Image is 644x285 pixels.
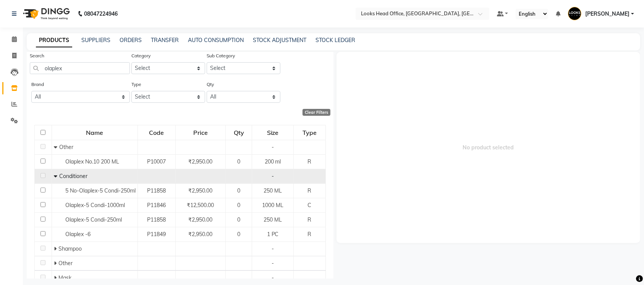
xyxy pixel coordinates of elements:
[30,52,44,59] label: Search
[207,81,214,88] label: Qty
[19,3,72,24] img: logo
[31,81,44,88] label: Brand
[147,216,166,223] span: P11858
[188,216,212,223] span: ₹2,950.00
[188,231,212,238] span: ₹2,950.00
[52,126,137,139] div: Name
[237,158,240,165] span: 0
[316,37,355,44] a: STOCK LEDGER
[65,187,136,194] span: 5 No-Olaplex-5 Condi-250ml
[138,126,175,139] div: Code
[151,37,179,44] a: TRANSFER
[253,37,306,44] a: STOCK ADJUSTMENT
[54,245,58,252] span: Expand Row
[237,216,240,223] span: 0
[58,274,71,281] span: Mask
[308,158,312,165] span: R
[585,10,629,18] span: [PERSON_NAME]
[303,109,330,116] div: Clear Filters
[264,187,282,194] span: 250 ML
[272,173,274,180] span: -
[267,231,279,238] span: 1 PC
[59,173,87,180] span: Conditioner
[176,126,225,139] div: Price
[59,144,73,151] span: Other
[187,202,214,209] span: ₹12,500.00
[65,216,122,223] span: Olaplex-5 Condi-250ml
[308,216,312,223] span: R
[226,126,251,139] div: Qty
[237,231,240,238] span: 0
[237,202,240,209] span: 0
[120,37,142,44] a: ORDERS
[147,202,166,209] span: P11846
[207,52,235,59] label: Sub Category
[54,274,58,281] span: Expand Row
[58,260,73,267] span: Other
[272,245,274,252] span: -
[237,187,240,194] span: 0
[252,126,293,139] div: Size
[65,158,119,165] span: Olaplex No.10 200 ML
[58,245,82,252] span: Shampoo
[54,144,59,151] span: Collapse Row
[147,158,166,165] span: P10007
[54,260,58,267] span: Expand Row
[81,37,110,44] a: SUPPLIERS
[272,260,274,267] span: -
[54,173,59,180] span: Collapse Row
[568,7,581,20] img: Ajay Choudhary
[36,34,72,47] a: PRODUCTS
[65,231,91,238] span: Olaplex -6
[308,202,312,209] span: C
[272,274,274,281] span: -
[308,231,312,238] span: R
[294,126,325,139] div: Type
[131,52,150,59] label: Category
[265,158,281,165] span: 200 ml
[308,187,312,194] span: R
[84,3,118,24] b: 08047224946
[188,158,212,165] span: ₹2,950.00
[147,231,166,238] span: P11849
[147,187,166,194] span: P11858
[188,187,212,194] span: ₹2,950.00
[264,216,282,223] span: 250 ML
[262,202,283,209] span: 1000 ML
[30,62,130,74] input: Search by product name or code
[131,81,141,88] label: Type
[337,52,640,243] span: No product selected
[65,202,125,209] span: Olaplex-5 Condi-1000ml
[272,144,274,151] span: -
[188,37,244,44] a: AUTO CONSUMPTION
